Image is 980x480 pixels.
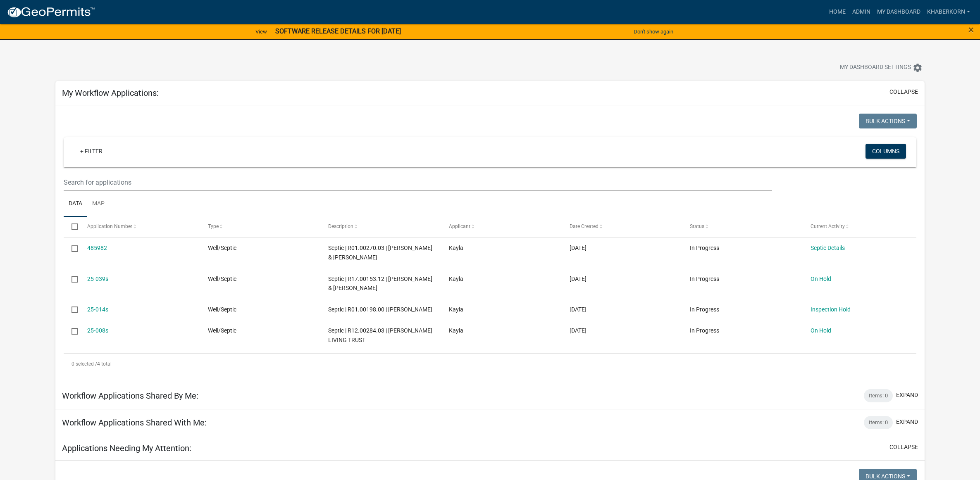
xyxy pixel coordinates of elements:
[630,25,677,38] button: Don't show again
[320,217,441,237] datatable-header-cell: Description
[924,4,973,20] a: khaberkorn
[803,217,923,237] datatable-header-cell: Current Activity
[690,306,719,313] span: In Progress
[570,223,598,229] span: Date Created
[570,245,587,251] span: 09/30/2025
[449,306,463,313] span: Kayla
[328,245,432,261] span: Septic | R01.00270.03 | MICHAL S & ALYSON D ALBERS
[896,391,918,399] button: expand
[74,144,109,159] a: + Filter
[87,306,108,313] a: 25-014s
[64,354,917,374] div: 4 total
[840,63,911,73] span: My Dashboard Settings
[570,327,587,334] span: 05/01/2025
[864,416,893,429] div: Items: 0
[328,223,353,229] span: Description
[87,223,132,229] span: Application Number
[62,443,191,453] h5: Applications Needing My Attention:
[64,217,79,237] datatable-header-cell: Select
[859,114,917,128] button: Bulk Actions
[811,245,845,251] a: Septic Details
[208,245,236,251] span: Well/Septic
[849,4,874,20] a: Admin
[87,276,108,282] a: 25-039s
[328,306,432,313] span: Septic | R01.00198.00 | LLOYD A BUDENSIEK
[811,223,845,229] span: Current Activity
[896,418,918,426] button: expand
[208,306,236,313] span: Well/Septic
[864,389,893,402] div: Items: 0
[87,327,108,334] a: 25-008s
[690,223,704,229] span: Status
[811,306,851,313] a: Inspection Hold
[328,327,432,343] span: Septic | R12.00284.03 | DONDLINGER LIVING TRUST
[968,24,974,36] span: ×
[889,88,918,96] button: collapse
[200,217,321,237] datatable-header-cell: Type
[449,223,470,229] span: Applicant
[968,25,974,35] button: Close
[562,217,682,237] datatable-header-cell: Date Created
[328,276,432,292] span: Septic | R17.00153.12 | RUSSELL & ASHLEY RILEY
[690,245,719,251] span: In Progress
[889,443,918,451] button: collapse
[811,327,831,334] a: On Hold
[690,327,719,334] span: In Progress
[913,63,923,73] i: settings
[449,327,463,334] span: Kayla
[441,217,562,237] datatable-header-cell: Applicant
[682,217,803,237] datatable-header-cell: Status
[252,25,270,38] a: View
[449,276,463,282] span: Kayla
[449,245,463,251] span: Kayla
[64,174,773,191] input: Search for applications
[79,217,200,237] datatable-header-cell: Application Number
[208,327,236,334] span: Well/Septic
[811,276,831,282] a: On Hold
[826,4,849,20] a: Home
[208,223,219,229] span: Type
[55,105,925,383] div: collapse
[87,245,107,251] a: 485982
[87,191,110,217] a: Map
[62,88,159,98] h5: My Workflow Applications:
[570,306,587,313] span: 05/23/2025
[874,4,924,20] a: My Dashboard
[275,27,401,35] strong: SOFTWARE RELEASE DETAILS FOR [DATE]
[866,144,906,159] button: Columns
[208,276,236,282] span: Well/Septic
[62,418,207,428] h5: Workflow Applications Shared With Me:
[72,361,97,367] span: 0 selected /
[570,276,587,282] span: 08/08/2025
[64,191,87,217] a: Data
[833,59,929,76] button: My Dashboard Settingssettings
[690,276,719,282] span: In Progress
[62,391,198,401] h5: Workflow Applications Shared By Me:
